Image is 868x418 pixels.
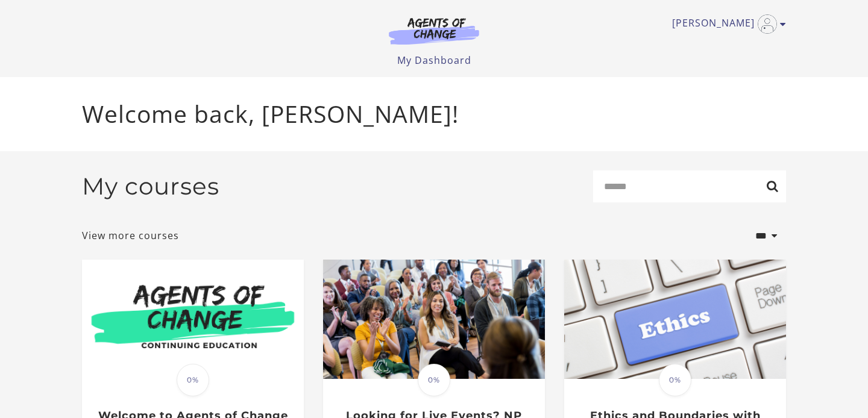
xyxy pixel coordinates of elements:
a: My Dashboard [397,54,471,67]
a: Toggle menu [672,14,780,34]
span: 0% [659,364,691,396]
span: 0% [418,364,450,396]
h2: My courses [82,172,219,201]
a: View more courses [82,228,179,243]
img: Agents of Change Logo [376,17,492,45]
span: 0% [177,364,209,396]
p: Welcome back, [PERSON_NAME]! [82,96,786,132]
